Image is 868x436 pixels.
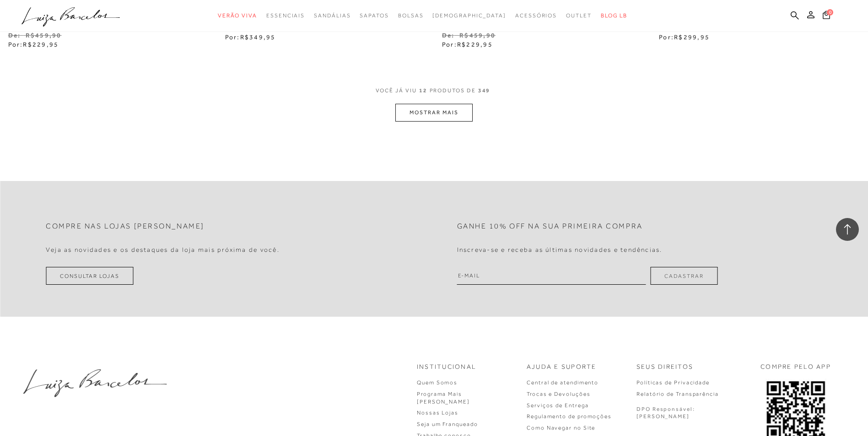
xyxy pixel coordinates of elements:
[218,7,257,24] a: categoryNavScreenReaderText
[376,87,417,95] span: VOCê JÁ VIU
[478,87,491,104] span: 349
[430,87,476,95] span: PRODUTOS DE
[527,391,590,397] a: Trocas e Devoluções
[314,12,350,19] span: Sandálias
[23,41,59,48] span: R$229,95
[266,7,305,24] a: categoryNavScreenReaderText
[674,33,710,41] span: R$299,95
[827,9,833,16] span: 0
[360,7,388,24] a: categoryNavScreenReaderText
[417,421,478,427] a: Seja um Franqueado
[457,246,663,254] h4: Inscreva-se e receba as últimas novidades e tendências.
[395,104,472,122] button: MOSTRAR MAIS
[46,267,134,285] a: Consultar Lojas
[566,7,592,24] a: categoryNavScreenReaderText
[26,32,62,39] small: R$459,90
[515,7,557,24] a: categoryNavScreenReaderText
[218,12,257,19] span: Verão Viva
[432,12,506,19] span: [DEMOGRAPHIC_DATA]
[515,12,557,19] span: Acessórios
[601,12,627,19] span: BLOG LB
[820,10,833,22] button: 0
[419,87,427,104] span: 12
[398,12,424,19] span: Bolsas
[225,33,276,41] span: Por:
[636,362,693,372] p: Seus Direitos
[457,41,493,48] span: R$229,95
[8,32,21,39] small: De:
[442,41,493,48] span: Por:
[459,32,496,39] small: R$459,90
[527,402,588,409] a: Serviços de Entrega
[636,405,695,421] p: DPO Responsável: [PERSON_NAME]
[417,362,476,372] p: Institucional
[23,369,167,397] img: luiza-barcelos.png
[527,362,597,372] p: Ajuda e Suporte
[601,7,627,24] a: BLOG LB
[314,7,350,24] a: categoryNavScreenReaderText
[8,41,59,48] span: Por:
[442,32,455,39] small: De:
[457,267,646,285] input: E-mail
[398,7,424,24] a: categoryNavScreenReaderText
[566,12,592,19] span: Outlet
[46,222,205,231] h2: Compre nas lojas [PERSON_NAME]
[650,267,717,285] button: Cadastrar
[266,12,305,19] span: Essenciais
[760,362,831,372] p: COMPRE PELO APP
[417,391,470,405] a: Programa Mais [PERSON_NAME]
[527,425,595,431] a: Como Navegar no Site
[417,379,458,386] a: Quem Somos
[527,413,612,420] a: Regulamento de promoções
[240,33,276,41] span: R$349,95
[457,222,643,231] h2: Ganhe 10% off na sua primeira compra
[46,246,280,254] h4: Veja as novidades e os destaques da loja mais próxima de você.
[432,7,506,24] a: noSubCategoriesText
[360,12,388,19] span: Sapatos
[659,33,710,41] span: Por:
[417,409,458,416] a: Nossas Lojas
[636,391,719,397] a: Relatório de Transparência
[527,379,598,386] a: Central de atendimento
[636,379,710,386] a: Políticas de Privacidade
